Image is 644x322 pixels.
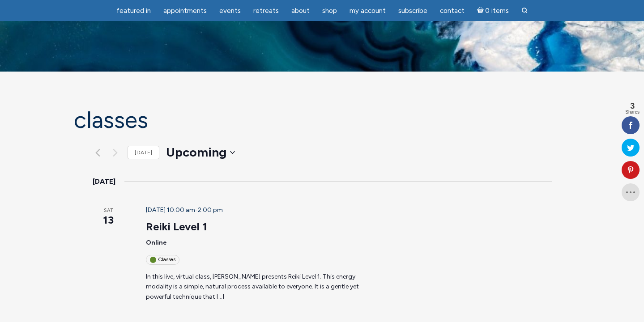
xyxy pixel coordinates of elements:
a: Appointments [158,2,212,20]
span: My Account [350,7,386,15]
span: Retreats [253,7,279,15]
a: Cart0 items [472,1,515,20]
a: Retreats [248,2,284,20]
time: [DATE] [93,176,115,187]
p: In this live, virtual class, [PERSON_NAME] presents Reiki Level 1. This energy modality is a simp... [146,272,378,302]
span: Online [146,239,167,246]
span: 2:00 pm [198,206,223,214]
span: featured in [116,7,151,15]
span: Sat [93,207,124,215]
a: Previous Events [93,147,103,158]
span: 13 [93,212,124,228]
span: Contact [440,7,465,15]
span: Events [219,7,241,15]
a: Events [214,2,246,20]
a: My Account [344,2,391,20]
span: 0 items [485,8,509,14]
h1: Classes [74,107,571,133]
i: Cart [477,7,486,15]
span: Shares [625,110,640,114]
div: Classes [146,255,179,264]
span: [DATE] 10:00 am [146,206,195,214]
button: Upcoming [166,144,235,161]
span: Upcoming [166,144,226,161]
a: Reiki Level 1 [146,220,207,233]
a: [DATE] [128,146,159,160]
span: About [291,7,310,15]
span: Shop [322,7,337,15]
a: Shop [317,2,342,20]
button: Next Events [110,147,121,158]
a: About [286,2,315,20]
span: Subscribe [398,7,427,15]
a: Subscribe [393,2,433,20]
span: Appointments [163,7,207,15]
time: - [146,206,223,214]
a: Contact [435,2,470,20]
span: 3 [625,102,640,110]
a: featured in [111,2,156,20]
